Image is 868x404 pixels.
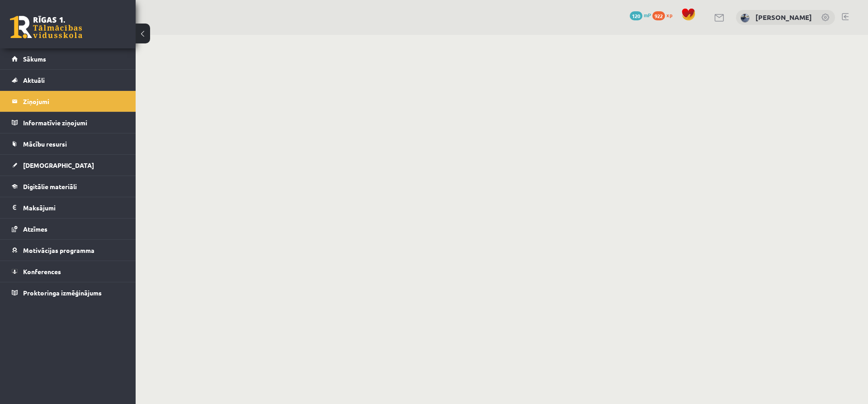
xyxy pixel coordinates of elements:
span: Aktuāli [23,76,45,84]
legend: Ziņojumi [23,91,124,112]
span: Atzīmes [23,225,47,233]
a: Konferences [12,261,124,282]
span: 922 [652,11,665,20]
legend: Maksājumi [23,197,124,218]
a: Motivācijas programma [12,240,124,261]
a: Mācību resursi [12,133,124,154]
a: Aktuāli [12,70,124,90]
a: Sākums [12,48,124,69]
span: 120 [630,11,642,20]
span: Konferences [23,267,61,276]
a: Ziņojumi [12,91,124,112]
span: Sākums [23,55,46,63]
span: [DEMOGRAPHIC_DATA] [23,161,94,169]
a: Rīgas 1. Tālmācības vidusskola [10,16,82,38]
a: Digitālie materiāli [12,176,124,197]
span: Proktoringa izmēģinājums [23,289,102,297]
span: xp [666,11,672,19]
img: Endijs Laizāns [741,14,750,23]
a: Proktoringa izmēģinājums [12,282,124,303]
a: Informatīvie ziņojumi [12,112,124,133]
span: Digitālie materiāli [23,182,77,190]
a: 120 mP [630,11,651,19]
a: Maksājumi [12,197,124,218]
a: Atzīmes [12,219,124,239]
span: Motivācijas programma [23,246,94,254]
legend: Informatīvie ziņojumi [23,112,124,133]
span: Mācību resursi [23,140,67,148]
a: [DEMOGRAPHIC_DATA] [12,155,124,176]
a: 922 xp [652,11,677,19]
a: [PERSON_NAME] [755,13,812,22]
span: mP [644,11,651,19]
